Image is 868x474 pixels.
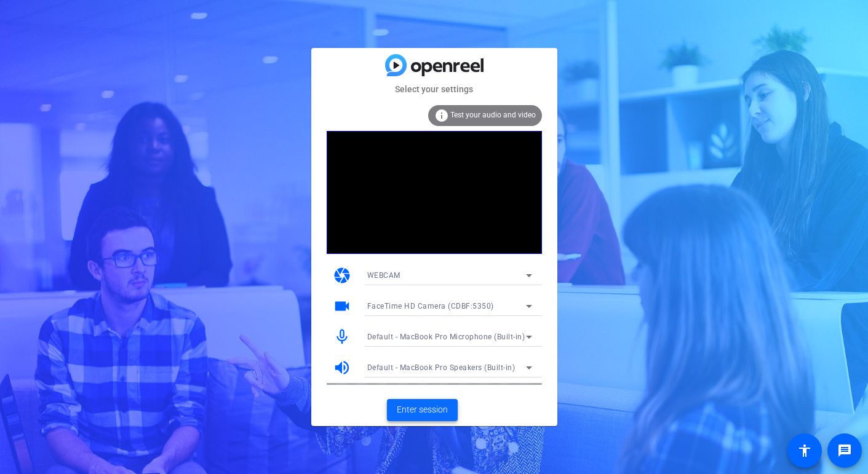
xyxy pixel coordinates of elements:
[797,443,812,458] mat-icon: accessibility
[333,328,351,346] mat-icon: mic_none
[311,82,557,96] mat-card-subtitle: Select your settings
[333,266,351,285] mat-icon: camera
[397,403,448,416] span: Enter session
[333,297,351,315] mat-icon: videocam
[333,358,351,377] mat-icon: volume_up
[434,108,449,123] mat-icon: info
[450,111,536,119] span: Test your audio and video
[367,302,494,310] span: FaceTime HD Camera (CDBF:5350)
[367,271,400,280] span: WEBCAM
[387,399,458,421] button: Enter session
[367,363,516,372] span: Default - MacBook Pro Speakers (Built-in)
[385,54,484,76] img: blue-gradient.svg
[837,443,852,458] mat-icon: message
[367,333,525,341] span: Default - MacBook Pro Microphone (Built-in)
